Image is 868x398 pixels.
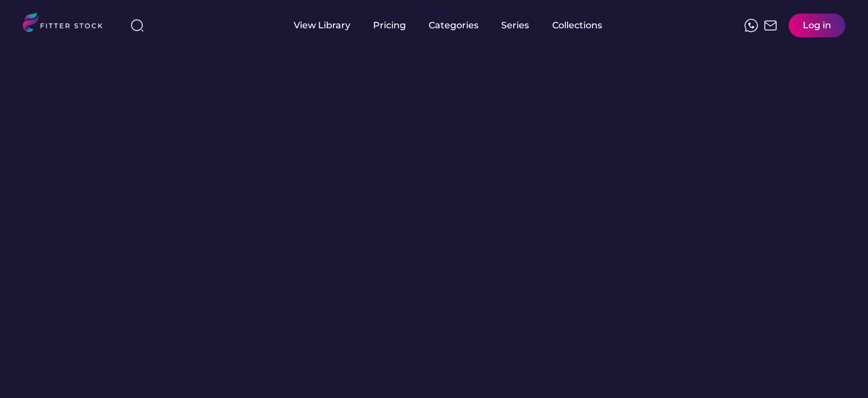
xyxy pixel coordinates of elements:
[764,19,777,32] img: Frame%2051.svg
[373,19,406,32] div: Pricing
[501,19,530,32] div: Series
[744,19,758,32] img: meteor-icons_whatsapp%20%281%29.svg
[294,19,350,32] div: View Library
[429,6,443,17] div: fvck
[429,19,479,32] div: Categories
[23,12,112,36] img: LOGO.svg
[803,19,831,32] div: Log in
[130,19,144,32] img: search-normal%203.svg
[552,19,602,32] div: Collections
